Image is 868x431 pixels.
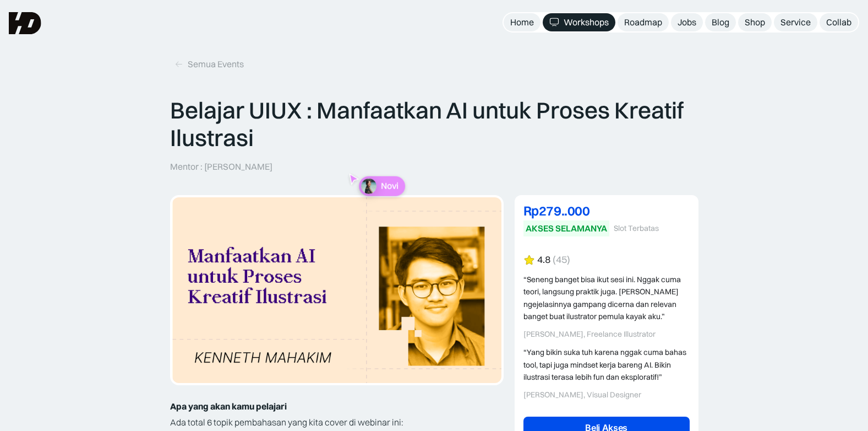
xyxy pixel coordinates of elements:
div: Blog [712,17,729,28]
p: Mentor : [PERSON_NAME] [170,161,272,173]
div: Jobs [678,17,696,28]
div: Rp279..000 [523,204,690,217]
strong: Apa yang akan kamu pelajari [170,401,287,412]
a: Workshops [543,13,615,31]
p: Ada total 6 topik pembahasan yang kita cover di webinar ini: [170,414,504,430]
div: Home [510,17,534,28]
div: “Yang bikin suka tuh karena nggak cuma bahas tool, tapi juga mindset kerja bareng AI. Bikin ilust... [523,346,690,383]
div: Roadmap [624,17,662,28]
div: 4.8 [537,254,550,266]
a: Jobs [671,13,703,31]
a: Shop [738,13,772,31]
p: Belajar UIUX : Manfaatkan AI untuk Proses Kreatif Ilustrasi [170,96,698,152]
div: Semua Events [188,58,244,70]
a: Service [774,13,817,31]
p: Novi [381,181,398,191]
div: (45) [553,254,570,266]
a: Collab [820,13,858,31]
a: Blog [705,13,736,31]
div: Slot Terbatas [614,224,659,233]
div: Service [780,17,811,28]
div: “Seneng banget bisa ikut sesi ini. Nggak cuma teori, langsung praktik juga. [PERSON_NAME] ngejela... [523,273,690,323]
div: Collab [826,17,851,28]
div: AKSES SELAMANYA [526,223,607,234]
a: Roadmap [618,13,669,31]
div: [PERSON_NAME], Freelance Illustrator [523,330,690,339]
div: [PERSON_NAME], Visual Designer [523,390,690,400]
a: Home [504,13,541,31]
div: Shop [745,17,765,28]
div: Workshops [564,17,609,28]
a: Semua Events [170,55,248,73]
